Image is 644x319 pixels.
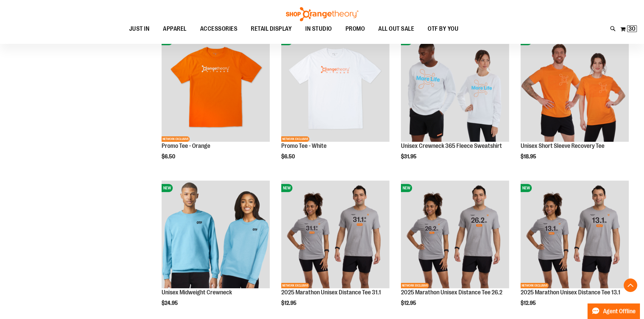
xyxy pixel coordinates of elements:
[251,21,292,36] span: RETAIL DISPLAY
[624,278,637,292] button: Back To Top
[521,154,537,160] span: $18.95
[588,303,640,319] button: Agent Offline
[521,142,604,149] a: Unisex Short Sleeve Recovery Tee
[401,181,509,290] a: 2025 Marathon Unisex Distance Tee 26.2NEWNETWORK EXCLUSIVE
[401,181,509,289] img: 2025 Marathon Unisex Distance Tee 26.2
[281,181,389,290] a: 2025 Marathon Unisex Distance Tee 31.1NEWNETWORK EXCLUSIVE
[162,184,173,192] span: NEW
[521,181,629,289] img: 2025 Marathon Unisex Distance Tee 13.1
[281,34,389,143] a: Product image for White Promo TeeNEWNETWORK EXCLUSIVE
[378,21,414,36] span: ALL OUT SALE
[401,154,418,160] span: $31.95
[401,283,429,288] span: NETWORK EXCLUSIVE
[162,181,270,290] a: Unisex Midweight CrewneckNEW
[281,300,297,306] span: $12.95
[162,34,270,142] img: Product image for Orange Promo Tee
[281,184,292,192] span: NEW
[162,300,179,306] span: $24.95
[163,21,187,36] span: APPAREL
[162,154,176,160] span: $6.50
[129,21,150,36] span: JUST IN
[162,289,232,296] a: Unisex Midweight Crewneck
[162,181,270,289] img: Unisex Midweight Crewneck
[401,34,509,142] img: Unisex Crewneck 365 Fleece Sweatshirt
[281,154,296,160] span: $6.50
[281,136,309,142] span: NETWORK EXCLUSIVE
[305,21,332,36] span: IN STUDIO
[428,21,458,36] span: OTF BY YOU
[401,289,502,296] a: 2025 Marathon Unisex Distance Tee 26.2
[521,34,629,143] a: Unisex Short Sleeve Recovery TeeNEW
[162,142,210,149] a: Promo Tee - Orange
[281,289,381,296] a: 2025 Marathon Unisex Distance Tee 31.1
[517,30,632,177] div: product
[281,283,309,288] span: NETWORK EXCLUSIVE
[401,184,412,192] span: NEW
[162,34,270,143] a: Product image for Orange Promo TeeNEWNETWORK EXCLUSIVE
[345,21,365,36] span: PROMO
[628,25,636,32] span: 30
[603,308,636,315] span: Agent Offline
[521,283,549,288] span: NETWORK EXCLUSIVE
[200,21,238,36] span: ACCESSORIES
[278,30,393,177] div: product
[401,34,509,143] a: Unisex Crewneck 365 Fleece SweatshirtNEW
[521,300,537,306] span: $12.95
[521,289,620,296] a: 2025 Marathon Unisex Distance Tee 13.1
[281,181,389,289] img: 2025 Marathon Unisex Distance Tee 31.1
[521,34,629,142] img: Unisex Short Sleeve Recovery Tee
[401,300,417,306] span: $12.95
[521,181,629,290] a: 2025 Marathon Unisex Distance Tee 13.1NEWNETWORK EXCLUSIVE
[162,136,190,142] span: NETWORK EXCLUSIVE
[285,7,359,21] img: Shop Orangetheory
[158,30,273,177] div: product
[281,142,327,149] a: Promo Tee - White
[401,142,502,149] a: Unisex Crewneck 365 Fleece Sweatshirt
[281,34,389,142] img: Product image for White Promo Tee
[521,184,532,192] span: NEW
[398,30,512,177] div: product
